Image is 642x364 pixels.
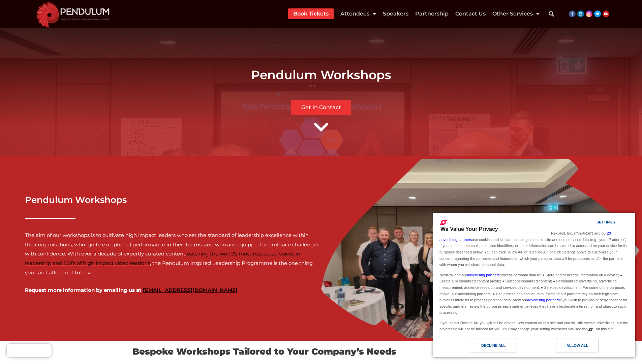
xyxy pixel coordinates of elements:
[438,230,630,268] div: NextRoll, Inc. ("NextRoll") and our use cookies and similar technologies on this site and use per...
[143,287,238,293] a: [EMAIL_ADDRESS][DOMAIN_NAME]
[455,8,486,19] a: Contact Us
[440,226,498,232] span: We Value Your Privacy
[585,217,601,229] a: Settings
[437,338,534,356] a: Decline All
[288,8,540,19] nav: Menu
[438,270,630,316] div: NextRoll and our process personal data to: ● Store and/or access information on a device; ● Creat...
[291,100,351,115] a: Get In Contact
[415,8,449,19] a: Partnership
[301,105,341,110] span: Get In Contact
[567,342,588,349] div: Allow All
[492,8,540,19] a: Other Services
[7,344,52,357] iframe: Brevo live chat
[481,342,506,349] div: Decline All
[25,232,319,257] span: The aim of our workshops is to cultivate high impact leaders who set the standard of leadership e...
[383,8,408,19] a: Speakers
[25,260,313,276] span: , the Pendulum Inspired Leadership Programme is the one thing you can’t afford not to have.
[545,7,558,21] div: Search
[25,287,239,293] strong: Request more information by emailing us at
[534,338,631,356] a: Allow All
[439,231,611,242] a: 20 advertising partners
[132,346,396,357] strong: Bespoke Workshops Tailored to Your Company’s Needs
[340,8,376,19] a: Attendees
[527,298,560,302] a: advertising partners
[293,8,329,19] a: Book Tickets
[132,67,510,83] h2: Pendulum Workshops
[25,194,321,206] h3: Pendulum Workshops
[597,218,615,226] div: Settings
[438,318,630,333] div: If you select Decline All, you will still be able to view content on this site and you will still...
[467,273,500,277] a: advertising partners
